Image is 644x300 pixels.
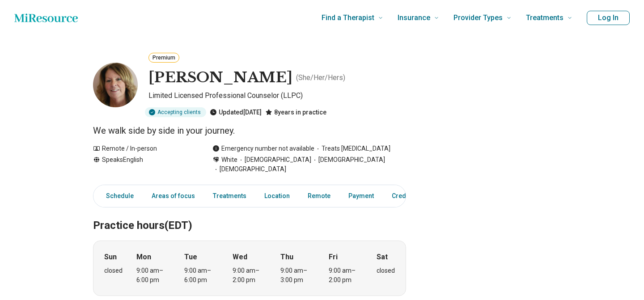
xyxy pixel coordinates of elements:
[93,144,195,153] div: Remote / In-person
[14,9,78,27] a: Home page
[280,266,315,285] div: 9:00 am – 3:00 pm
[237,155,311,165] span: [DEMOGRAPHIC_DATA]
[146,187,200,205] a: Areas of focus
[208,187,252,205] a: Treatments
[93,241,406,296] div: When does the program meet?
[329,252,338,262] strong: Fri
[386,187,431,205] a: Credentials
[233,252,247,262] strong: Wed
[377,266,395,275] div: closed
[148,68,292,87] h1: [PERSON_NAME]
[311,155,385,165] span: [DEMOGRAPHIC_DATA]
[398,12,430,24] span: Insurance
[233,266,267,285] div: 9:00 am – 2:00 pm
[322,12,374,24] span: Find a Therapist
[93,124,406,137] p: We walk side by side in your journey.
[136,252,151,262] strong: Mon
[210,107,262,117] div: Updated [DATE]
[93,155,195,174] div: Speaks English
[526,12,563,24] span: Treatments
[587,11,630,25] button: Log In
[453,12,503,24] span: Provider Types
[314,144,390,153] span: Treats [MEDICAL_DATA]
[136,266,171,285] div: 9:00 am – 6:00 pm
[329,266,363,285] div: 9:00 am – 2:00 pm
[280,252,293,262] strong: Thu
[93,197,406,233] h2: Practice hours (EDT)
[104,252,117,262] strong: Sun
[343,187,379,205] a: Payment
[104,266,123,275] div: closed
[93,63,138,107] img: Tracie Duncan, Limited Licensed Professional Counselor (LLPC)
[184,252,197,262] strong: Tue
[95,187,139,205] a: Schedule
[184,266,219,285] div: 9:00 am – 6:00 pm
[221,155,237,165] span: White
[145,107,206,117] div: Accepting clients
[302,187,336,205] a: Remote
[148,90,406,104] p: Limited Licensed Professional Counselor (LLPC)
[377,252,388,262] strong: Sat
[296,72,345,83] p: ( She/Her/Hers )
[265,107,326,117] div: 8 years in practice
[212,165,286,174] span: [DEMOGRAPHIC_DATA]
[148,53,179,63] button: Premium
[259,187,295,205] a: Location
[212,144,314,153] div: Emergency number not available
